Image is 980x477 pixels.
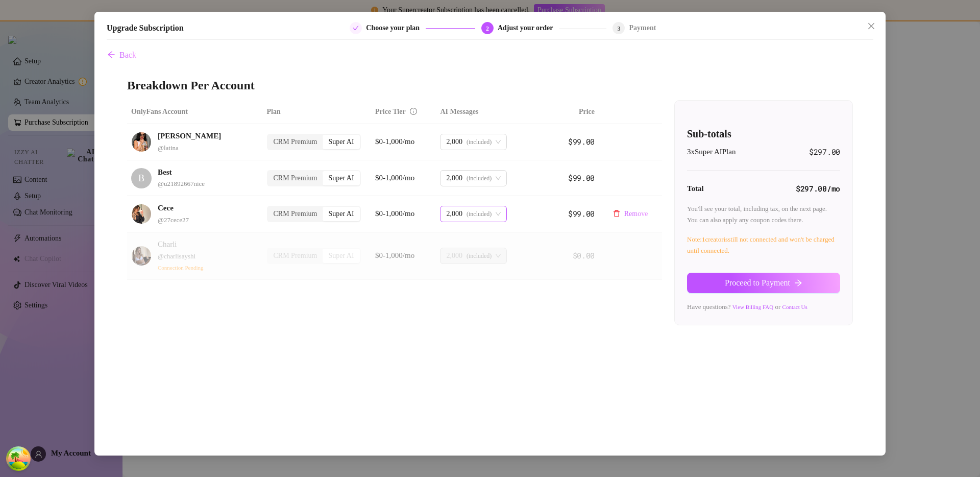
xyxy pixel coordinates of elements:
[687,235,835,254] span: Note: 1 creator is still not connected and won't be charged until connected.
[263,100,372,124] th: Plan
[732,304,773,310] a: View Billing FAQ
[375,209,414,218] span: $0-1,000/mo
[353,25,359,31] span: check
[796,183,840,194] strong: $297.00 /mo
[863,18,879,34] button: Close
[794,279,802,287] span: arrow-right
[158,240,177,248] span: Charli
[268,171,323,185] div: CRM Premium
[323,135,359,149] div: Super AI
[268,135,323,149] div: CRM Premium
[568,136,595,147] span: $99.00
[323,171,359,185] div: Super AI
[613,210,620,217] span: delete
[132,246,151,266] img: avatar.jpg
[687,127,840,141] h4: Sub-totals
[605,206,656,222] button: Remove
[158,132,221,140] strong: [PERSON_NAME]
[107,51,115,59] span: arrow-left
[617,25,620,32] span: 3
[158,144,179,152] span: @ latina
[446,134,462,150] span: 2,000
[782,304,807,310] a: Contact Us
[687,146,736,158] span: 3 x Super AI Plan
[687,205,827,224] span: You'll see your total, including tax, on the next page. You can also apply any coupon codes there.
[107,45,137,65] button: Back
[375,137,414,146] span: $0-1,000/mo
[132,132,151,152] img: avatar.jpg
[467,248,492,264] span: (included)
[158,252,195,260] span: @ charlisayshi
[568,208,595,219] span: $99.00
[127,100,263,124] th: OnlyFans Account
[467,134,492,150] span: (included)
[158,180,205,187] span: @ u21892667nice
[446,171,462,186] span: 2,000
[436,100,544,124] th: AI Messages
[486,25,489,32] span: 2
[375,251,414,259] span: $0-1,000/mo
[107,22,184,34] h5: Upgrade Subscription
[410,108,417,115] span: info-circle
[467,171,492,186] span: (included)
[158,168,172,176] strong: Best
[267,248,361,264] div: segmented control
[323,249,359,263] div: Super AI
[268,249,323,263] div: CRM Premium
[8,448,29,469] button: Open Tanstack query devtools
[158,265,204,271] span: Connection Pending
[687,303,807,311] span: Have questions? or
[268,207,323,221] div: CRM Premium
[119,51,136,60] span: Back
[498,22,559,34] div: Adjust your order
[867,22,875,30] span: close
[467,206,492,222] span: (included)
[624,210,648,218] span: Remove
[158,216,189,224] span: @ 27cece27
[629,22,656,34] div: Payment
[687,184,704,193] strong: Total
[809,146,840,158] span: $297.00
[138,171,144,185] span: B
[568,173,595,183] span: $99.00
[127,78,853,94] h3: Breakdown Per Account
[366,22,426,34] div: Choose your plan
[375,108,406,115] span: Price Tier
[863,22,879,30] span: Close
[687,273,840,293] button: Proceed to Paymentarrow-right
[267,206,361,222] div: segmented control
[375,174,414,182] span: $0-1,000/mo
[132,204,151,224] img: avatar.jpg
[323,207,359,221] div: Super AI
[267,170,361,186] div: segmented control
[158,204,174,212] strong: Cece
[725,278,790,288] span: Proceed to Payment
[267,134,361,150] div: segmented control
[446,248,462,264] span: 2,000
[446,206,462,222] span: 2,000
[545,100,599,124] th: Price
[573,250,595,260] span: $0.00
